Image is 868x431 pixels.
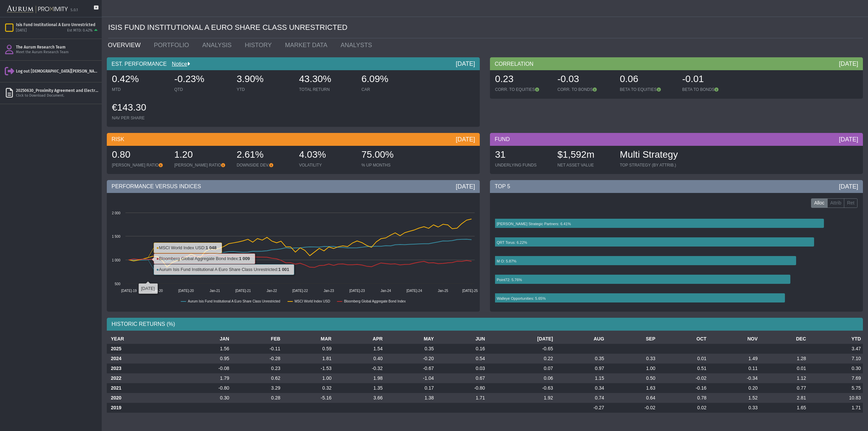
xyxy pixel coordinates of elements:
[103,38,149,52] a: OVERVIEW
[112,235,120,238] text: 1 500
[557,73,613,87] div: -0.03
[71,8,78,13] div: 5.0.1
[657,403,709,413] td: 0.02
[407,289,422,293] text: [DATE]-24
[495,74,514,84] span: 0.23
[385,373,436,383] td: -1.04
[620,87,675,92] div: BETA TO EQUITIES
[657,383,709,393] td: -0.16
[657,373,709,383] td: -0.02
[495,162,551,168] div: UNDERLYING FUNDS
[280,38,335,52] a: MARKET DATA
[555,403,606,413] td: -0.27
[620,162,678,168] div: TOP STRATEGY (BY ATTRIB.)
[180,383,231,393] td: -0.80
[180,373,231,383] td: 1.79
[231,344,282,354] td: -0.11
[167,60,190,68] div: Notice
[709,373,760,383] td: -0.34
[107,373,180,383] th: 2022
[682,73,738,87] div: -0.01
[436,373,487,383] td: 0.67
[121,289,137,293] text: [DATE]-19
[335,38,380,52] a: ANALYSTS
[606,393,657,403] td: 0.64
[334,354,385,364] td: 0.40
[231,373,282,383] td: 0.62
[112,211,120,215] text: 2 000
[334,383,385,393] td: 1.35
[235,289,251,293] text: [DATE]-21
[497,222,571,226] text: [PERSON_NAME] Strategic Partners: 6.41%
[282,334,334,344] th: MAR
[156,256,250,261] text: Bloomberg Global Aggregate Bond Index:
[156,245,159,250] tspan: ●
[557,87,613,92] div: CORR. TO BONDS
[112,148,167,162] div: 0.80
[180,344,231,354] td: 1.56
[112,87,167,92] div: MTD
[436,354,487,364] td: 0.54
[606,354,657,364] td: 0.33
[107,383,180,393] th: 2021
[107,334,180,344] th: YEAR
[239,256,250,261] tspan: 1 009
[16,93,99,98] div: Click to Download Document.
[267,289,277,293] text: Jan-22
[141,286,155,291] text: [DATE]
[16,44,99,50] div: The Aurum Research Team
[295,299,330,303] text: MSCI World Index USD
[808,344,863,354] td: 3.47
[361,87,417,92] div: CAR
[385,334,436,344] th: MAY
[555,354,606,364] td: 0.35
[808,364,863,373] td: 0.30
[456,60,475,68] div: [DATE]
[112,115,167,121] div: NAV PER SHARE
[282,393,334,403] td: -5.16
[107,318,863,331] div: HISTORIC RETURNS (%)
[240,38,280,52] a: HISTORY
[487,344,555,354] td: -0.65
[16,88,99,93] div: 20250630_Proximity Agreement and Electronic Access Agreement (Signed).pdf
[487,354,555,364] td: 0.22
[282,373,334,383] td: 1.00
[657,354,709,364] td: 0.01
[237,162,292,168] div: DOWNSIDE DEV.
[299,87,355,92] div: TOTAL RETURN
[278,267,289,272] tspan: 1 001
[334,344,385,354] td: 1.54
[237,73,292,87] div: 3.90%
[555,393,606,403] td: 0.74
[839,182,858,191] div: [DATE]
[282,344,334,354] td: 0.59
[808,354,863,364] td: 7.10
[606,383,657,393] td: 1.63
[180,334,231,344] th: JAN
[657,364,709,373] td: 0.51
[606,334,657,344] th: SEP
[438,289,448,293] text: Jan-25
[323,289,334,293] text: Jan-23
[16,22,99,27] div: Isis Fund Institutional A Euro Unrestricted
[827,198,845,208] label: Attrib
[495,87,551,92] div: CORR. TO EQUITIES
[555,383,606,393] td: 0.34
[487,334,555,344] th: [DATE]
[361,73,417,87] div: 6.09%
[839,135,858,143] div: [DATE]
[557,148,613,162] div: $1,592m
[759,334,808,344] th: DEC
[759,373,808,383] td: 1.12
[555,334,606,344] th: AUG
[657,393,709,403] td: 0.78
[299,148,355,162] div: 4.03%
[361,162,417,168] div: % UP MONTHS
[759,393,808,403] td: 2.81
[197,38,240,52] a: ANALYSIS
[385,364,436,373] td: -0.67
[759,383,808,393] td: 0.77
[334,364,385,373] td: -0.32
[497,259,516,263] text: M O: 5.87%
[156,267,289,272] text: Aurum Isis Fund Institutional A Euro Share Class Unrestricted:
